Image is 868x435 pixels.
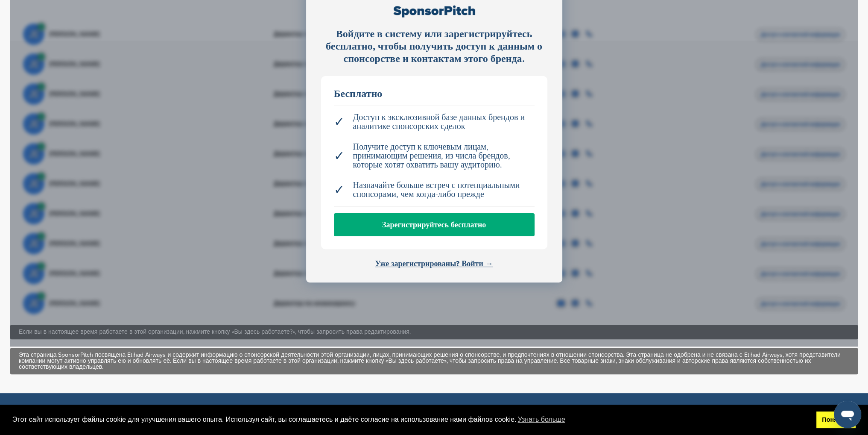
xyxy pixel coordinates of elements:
[518,416,565,423] font: Узнать больше
[334,114,345,130] font: ✓
[19,351,841,370] font: Эта страница SponsorPitch посвящена Etihad Airways и содержит информацию о спонсорской деятельнос...
[382,220,486,229] font: Зарегистрируйтесь бесплатно
[353,180,520,200] font: Назначайте больше встреч с потенциальными спонсорами, чем когда-либо прежде
[334,88,383,100] font: Бесплатно
[816,411,856,429] a: отклонить сообщение о cookie
[12,416,517,423] font: Этот сайт использует файлы cookie для улучшения вашего опыта. Используя сайт, вы соглашаетесь и д...
[334,182,345,198] font: ✓
[375,259,493,268] a: Уже зарегистрированы? Войти →
[334,148,345,164] font: ✓
[353,142,510,170] font: Получите доступ к ключевым лицам, принимающим решения, из числа брендов, которые хотят охватить в...
[834,401,861,428] iframe: Кнопка запуска окна обмена сообщениями
[353,112,525,132] font: Доступ к эксклюзивной базе данных брендов и аналитике спонсорских сделок
[822,416,850,423] font: Понятно!
[326,28,542,65] font: Войдите в систему или зарегистрируйтесь бесплатно, чтобы получить доступ к данным о спонсорстве и...
[216,403,221,412] font: ®
[516,413,567,426] a: узнать больше о файлах cookie
[334,213,535,236] a: Зарегистрируйтесь бесплатно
